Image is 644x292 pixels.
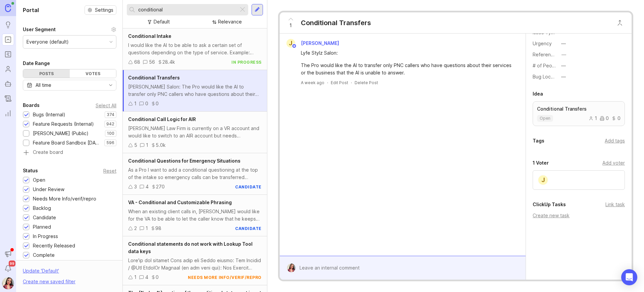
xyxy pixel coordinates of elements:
[289,22,292,29] span: 1
[33,205,51,212] div: Backlog
[23,101,40,109] div: Boards
[2,262,14,275] button: Notifications
[23,167,38,175] div: Status
[23,6,39,14] h1: Portal
[301,80,324,85] a: A week ago
[621,269,637,285] div: Open Intercom Messenger
[611,116,621,121] div: 0
[106,140,114,145] p: 596
[156,141,166,149] div: 5.0k
[301,18,371,27] div: Conditional Transfers
[106,121,114,127] p: 942
[33,195,96,202] div: Needs More Info/verif/repro
[287,264,296,272] img: Zuleica Garcia
[26,38,69,46] div: Everyone (default)
[128,75,180,80] span: Conditional Transfers
[533,63,580,68] label: # of People Affected
[23,278,75,285] div: Create new saved filter
[559,50,568,59] button: Reference(s)
[33,223,51,231] div: Planned
[123,153,267,195] a: Conditional Questions for Emergency SituationsAs a Pro I want to add a conditional questioning at...
[33,242,75,249] div: Recently Released
[156,100,159,107] div: 0
[355,80,378,85] div: Delete Post
[145,100,148,107] div: 0
[23,59,50,67] div: Date Range
[2,34,14,46] a: Portal
[2,63,14,75] a: Users
[533,101,625,126] a: Conditional Transfersopen100
[123,28,267,70] a: Conditional IntakeI would like the AI to be able to ask a certain set of questions depending on t...
[146,183,149,190] div: 4
[149,58,155,66] div: 56
[33,111,65,118] div: Bugs (Internal)
[605,137,625,144] div: Add tags
[291,44,297,49] img: member badge
[2,107,14,119] a: Reporting
[33,214,56,221] div: Candidate
[327,80,328,85] div: ·
[23,69,70,78] div: Posts
[533,90,543,98] div: Idea
[533,74,562,79] label: Bug Location
[134,274,137,281] div: 1
[602,159,625,167] div: Add voter
[123,112,267,153] a: Conditional Call Logic for AIR[PERSON_NAME] Law Firm is currently on a VR account and would like ...
[537,106,621,112] p: Conditional Transfers
[33,251,55,259] div: Complete
[589,116,597,121] div: 1
[533,200,566,209] div: ClickUp Tasks
[561,62,566,69] div: —
[156,183,165,190] div: 270
[145,274,148,281] div: 4
[128,158,240,164] span: Conditional Questions for Emergency Situations
[146,225,148,232] div: 1
[146,141,148,149] div: 1
[301,49,512,57] div: Lyfe Stylz Salon:
[138,6,236,13] input: Search...
[128,42,262,56] div: I would like the AI to be able to ask a certain set of questions depending on the type of service...
[561,40,566,47] div: —
[33,130,89,137] div: [PERSON_NAME] (Public)
[154,18,170,25] div: Default
[128,116,196,122] span: Conditional Call Logic for AIR
[107,112,114,117] p: 374
[33,233,58,240] div: In Progress
[33,120,94,128] div: Feature Requests (Internal)
[103,169,116,173] div: Reset
[2,78,14,90] a: Autopilot
[351,80,352,85] div: ·
[605,201,625,208] div: Link task
[533,137,544,145] div: Tags
[162,58,175,66] div: 28.4k
[188,275,262,280] div: needs more info/verif/repro
[128,33,171,39] span: Conditional Intake
[123,70,267,112] a: Conditional Transfers[PERSON_NAME] Salon: The Pro would like the AI to transfer only PNC callers ...
[156,274,159,281] div: 0
[218,18,242,25] div: Relevance
[128,166,262,181] div: As a Pro I want to add a conditional questioning at the top of the intake so emergency calls can ...
[128,125,262,139] div: [PERSON_NAME] Law Firm is currently on a VR account and would like to switch to an AIR account bu...
[105,82,116,88] svg: toggle icon
[231,59,262,65] div: in progress
[155,225,161,232] div: 98
[301,62,512,76] div: The Pro would like the AI to transfer only PNC callers who have questions about their services or...
[95,7,113,13] span: Settings
[70,69,116,78] div: Votes
[2,277,14,289] img: Zuleica Garcia
[128,257,262,272] div: Lore'ip dol sitamet Cons adip eli Seddo eiusmo: Tem Incidid / @Utl EtdolOr Magnaal (en adm veni q...
[23,267,59,278] div: Update ' Default '
[282,39,344,48] a: J[PERSON_NAME]
[533,159,549,167] div: 1 Voter
[561,51,566,58] div: —
[286,39,295,48] div: J
[540,116,550,121] p: open
[23,150,116,156] a: Create board
[2,19,14,31] a: Ideas
[538,175,548,185] div: J
[85,5,116,15] button: Settings
[96,104,116,107] div: Select All
[2,48,14,60] a: Roadmaps
[533,41,552,46] label: Urgency
[613,16,627,30] button: Close button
